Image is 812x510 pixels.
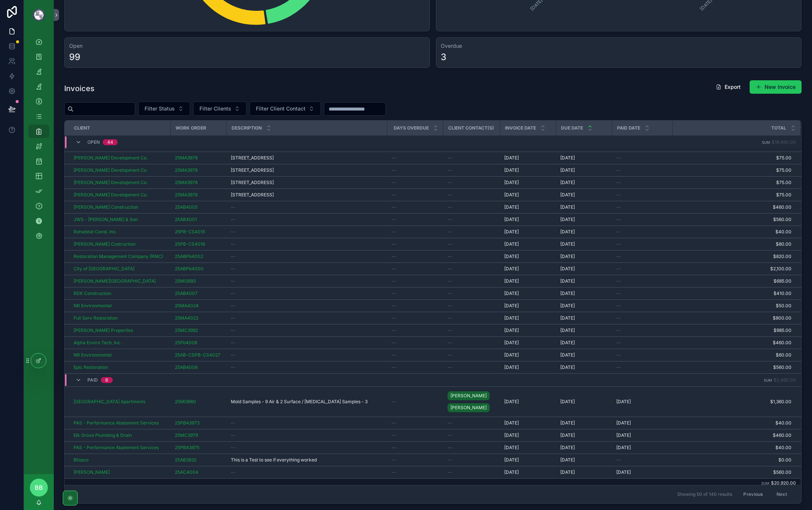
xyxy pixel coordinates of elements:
[447,254,495,259] a: --
[391,278,396,284] span: --
[74,278,156,284] a: [PERSON_NAME][GEOGRAPHIC_DATA]
[231,303,382,309] a: --
[616,290,621,296] span: --
[231,217,382,223] a: --
[391,155,438,161] a: --
[447,241,452,247] span: --
[74,180,148,186] a: [PERSON_NAME] Development Co.
[616,167,621,173] span: --
[560,155,607,161] a: [DATE]
[504,180,551,186] a: [DATE]
[504,290,519,296] span: [DATE]
[447,303,495,309] a: --
[616,241,621,247] span: --
[231,290,235,296] span: --
[673,303,791,309] span: $50.00
[560,229,607,235] a: [DATE]
[175,217,222,223] a: 25AB4001
[560,290,575,296] span: [DATE]
[391,192,438,198] a: --
[447,167,495,173] a: --
[673,192,791,198] a: $75.00
[504,254,551,259] a: [DATE]
[750,80,802,94] a: New Invoice
[673,180,791,186] a: $75.00
[74,229,117,235] span: Rehabitat Const. Inc.
[175,180,198,186] span: 25MA3978
[447,315,452,321] span: --
[231,180,382,186] a: [STREET_ADDRESS]
[74,303,112,309] span: NR Environmental
[391,254,438,259] a: --
[673,229,791,235] span: $40.00
[175,167,222,173] a: 25MA3978
[447,241,495,247] a: --
[175,241,222,247] a: 25PB-CS4016
[504,204,551,210] a: [DATE]
[560,254,607,259] a: [DATE]
[616,254,668,259] a: --
[231,278,235,284] span: --
[504,303,551,309] a: [DATE]
[74,241,136,247] a: [PERSON_NAME] Costruction
[447,266,452,272] span: --
[447,155,452,161] span: --
[175,204,198,210] a: 25AB4005
[74,192,148,198] a: [PERSON_NAME] Development Co.
[33,9,45,21] img: App logo
[231,327,382,333] a: --
[74,278,166,284] a: [PERSON_NAME][GEOGRAPHIC_DATA]
[231,192,382,198] a: [STREET_ADDRESS]
[74,204,166,210] a: [PERSON_NAME] Construction
[504,254,519,259] span: [DATE]
[673,266,791,272] span: $2,100.00
[560,241,575,247] span: [DATE]
[391,315,438,321] a: --
[616,155,621,161] span: --
[504,241,551,247] a: [DATE]
[391,155,396,161] span: --
[504,155,551,161] a: [DATE]
[504,192,519,198] span: [DATE]
[560,180,575,186] span: [DATE]
[231,303,235,309] span: --
[175,278,222,284] a: 25MI3993
[74,167,166,173] a: [PERSON_NAME] Development Co.
[616,278,668,284] a: --
[231,167,274,173] span: [STREET_ADDRESS]
[504,229,551,235] a: [DATE]
[391,167,396,173] span: --
[447,180,452,186] span: --
[193,102,247,116] button: Select Button
[616,315,668,321] a: --
[74,254,163,259] span: Restoration Management Company (RMC)
[231,192,274,198] span: [STREET_ADDRESS]
[199,105,231,112] span: Filter Clients
[560,303,607,309] a: [DATE]
[616,180,668,186] a: --
[447,290,452,296] span: --
[616,290,668,296] a: --
[175,155,198,161] span: 25MA3978
[673,290,791,296] span: $410.00
[231,315,382,321] a: --
[175,266,204,272] a: 25ABPb4000
[447,278,452,284] span: --
[504,290,551,296] a: [DATE]
[74,180,166,186] a: [PERSON_NAME] Development Co.
[447,229,495,235] a: --
[504,315,519,321] span: [DATE]
[74,266,166,272] a: City of [GEOGRAPHIC_DATA]
[673,204,791,210] span: $460.00
[504,167,551,173] a: [DATE]
[560,303,575,309] span: [DATE]
[175,290,198,296] span: 25AB4007
[447,155,495,161] a: --
[391,290,396,296] span: --
[231,229,382,235] a: --
[673,167,791,173] span: $75.00
[175,241,205,247] span: 25PB-CS4016
[175,278,196,284] a: 25MI3993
